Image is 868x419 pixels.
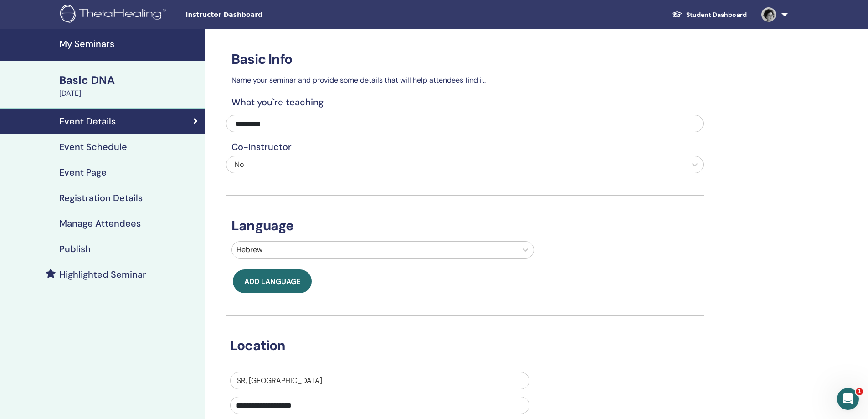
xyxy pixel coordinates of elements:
[225,337,691,354] h3: Location
[226,141,704,152] h4: Co-Instructor
[59,218,141,229] h4: Manage Attendees
[226,51,704,67] h3: Basic Info
[59,269,146,280] h4: Highlighted Seminar
[235,160,244,169] span: No
[233,269,312,293] button: Add language
[226,97,704,108] h4: What you`re teaching
[244,277,300,286] span: Add language
[59,72,200,88] div: Basic DNA
[185,10,322,20] span: Instructor Dashboard
[59,141,127,152] h4: Event Schedule
[60,5,169,25] img: logo.png
[59,243,91,254] h4: Publish
[54,72,205,99] a: Basic DNA[DATE]
[59,167,107,178] h4: Event Page
[59,88,200,99] div: [DATE]
[761,7,776,22] img: default.jpg
[856,388,863,395] span: 1
[226,217,704,234] h3: Language
[664,6,754,23] a: Student Dashboard
[837,388,859,410] iframe: Intercom live chat
[226,75,704,86] p: Name your seminar and provide some details that will help attendees find it.
[59,116,116,127] h4: Event Details
[59,192,143,203] h4: Registration Details
[59,38,200,49] h4: My Seminars
[672,10,683,18] img: graduation-cap-white.svg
